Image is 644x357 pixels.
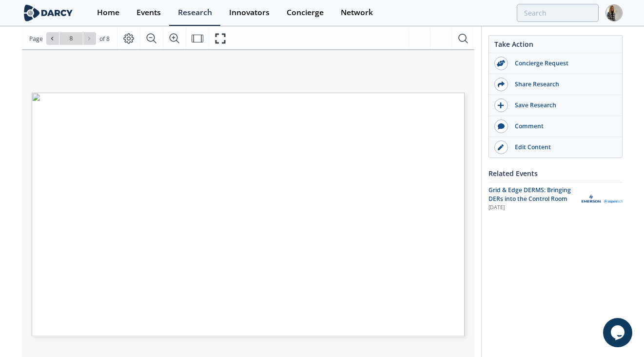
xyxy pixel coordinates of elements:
[489,39,622,53] div: Take Action
[488,186,571,203] span: Grid & Edge DERMS: Bringing DERs into the Control Room
[229,9,270,17] div: Innovators
[137,9,161,17] div: Events
[508,59,617,68] div: Concierge Request
[508,101,617,110] div: Save Research
[22,4,75,21] img: logo-wide.svg
[341,9,373,17] div: Network
[517,4,599,22] input: Advanced Search
[489,137,622,158] a: Edit Content
[178,9,212,17] div: Research
[488,165,623,182] div: Related Events
[488,204,575,212] div: [DATE]
[508,80,617,89] div: Share Research
[97,9,119,17] div: Home
[508,143,617,152] div: Edit Content
[287,9,324,17] div: Concierge
[488,186,623,212] a: Grid & Edge DERMS: Bringing DERs into the Control Room [DATE] Aspen Technology
[508,122,617,131] div: Comment
[582,194,623,203] img: Aspen Technology
[603,318,634,347] iframe: chat widget
[605,4,623,21] img: Profile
